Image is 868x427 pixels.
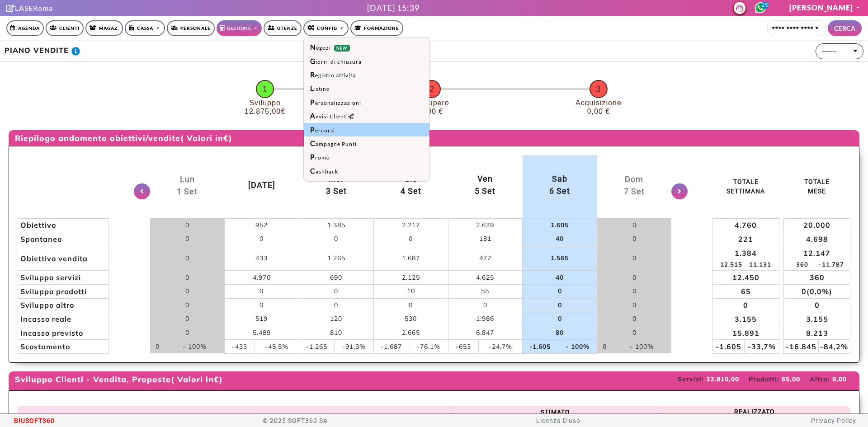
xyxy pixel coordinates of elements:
td: 1.687 [373,246,448,271]
td: 221 [712,232,779,246]
td: 0 [597,340,613,354]
small: (0,0%) [807,287,832,296]
td: 0 [523,312,597,326]
td: 0 [597,298,671,312]
td: 1.565 [523,246,597,271]
a: Agenda [6,20,44,36]
td: 0 [448,298,523,312]
td: 0 [597,232,671,246]
h5: Riepilogo andamento obiettivi/vendite [15,133,856,143]
td: Sviluppo altro [18,298,108,312]
td: 0 [299,284,373,298]
td: 0 [597,271,671,285]
td: -16.845 [783,340,818,354]
td: Incasso reale [18,312,108,326]
td: 0 [150,326,224,340]
td: Sviluppo prodotti [18,284,108,298]
a: Percorsi [304,123,429,136]
span: 10 [407,287,415,295]
td: 0 [597,284,671,298]
td: 6.847 [448,326,523,340]
span: 690 [330,273,342,282]
small: ( Valori in ) [180,133,232,143]
label: Servizi: [678,375,704,384]
td: 0 [597,312,671,326]
label: ven 5 set [475,173,495,197]
td: 360 [783,271,850,285]
small: ( Valori in ) [171,374,223,384]
a: Config [303,20,349,36]
tspan: 2 [429,84,434,94]
td: 0 [224,284,299,298]
label: 0,00 [832,375,847,384]
td: 0 [523,298,597,312]
td: 0 [597,218,671,232]
label: mer 3 set [326,173,347,197]
td: 4.698 [783,232,850,246]
td: 0 [597,326,671,340]
td: 0 [523,284,597,298]
a: Avvisi Clienti [304,109,429,123]
label: Scostamento tra obiettivo di vendita mensile (obiettivo - Spontaneo) e gli obiettivi di vendita p... [818,260,845,269]
td: 0 [299,232,373,246]
td: 1.605 [523,218,597,232]
td: -84,2% [818,340,850,354]
span: 2.125 [402,273,420,282]
td: 8.213 [783,326,850,340]
td: -1.605 [523,340,558,354]
input: Cerca cliente... [767,20,826,36]
td: 2.217 [373,218,448,232]
td: 0 [150,271,224,285]
a: Cashback [304,164,429,178]
tspan: 0,00 € [587,108,610,115]
label: lun 1 set [177,173,198,197]
td: -1.687 [373,340,409,354]
div: [DATE] 15:39 [367,2,420,14]
td: 0 [783,284,850,298]
td: 0 [783,298,850,312]
td: - 100% [165,340,224,354]
a: Personalizzazioni [304,95,429,109]
td: 530 [373,312,448,326]
td: 1.265 [299,246,373,271]
td: Scostamento [18,340,108,354]
a: Privacy Policy [811,417,856,424]
td: 1.986 [448,312,523,326]
a: NegoziNEW [304,41,429,54]
label: 12.810,00 [706,375,739,384]
td: 2.639 [448,218,523,232]
td: Spontaneo [18,232,108,246]
span: 4.625 [476,273,494,282]
td: 20.000 [783,218,850,232]
a: Personale [167,20,215,36]
th: TOTALE MESE [783,155,850,218]
tspan: 3 [596,84,601,94]
span: 181 [479,235,491,243]
a: [PERSON_NAME] [789,3,862,12]
td: -653 [448,340,478,354]
td: -1.605 [712,340,745,354]
td: -45,5% [255,340,299,354]
a: Formazione [350,20,403,36]
label: 65,00 [782,375,800,384]
a: Giorni di chiusura [304,54,429,68]
span: 40 [556,273,564,282]
span: 40 [556,235,564,243]
td: 0 [299,298,373,312]
td: 3.155 [712,312,779,326]
a: Campagne Punti [304,136,429,150]
th: TOTALE SETTIMANA [712,155,779,218]
a: Clienti [46,20,84,36]
td: 0 [150,232,224,246]
td: 3.155 [783,312,850,326]
span: 4.970 [253,273,271,282]
td: 0 [373,298,448,312]
td: 65 [712,284,779,298]
a: Promo [304,150,429,164]
a: Utenze [264,20,302,36]
td: 0 [150,298,224,312]
a: Cassa [125,20,165,36]
td: 1.385 [299,218,373,232]
i: Clicca per andare alla pagina di firma [6,5,15,12]
td: 12.450 [712,271,779,285]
